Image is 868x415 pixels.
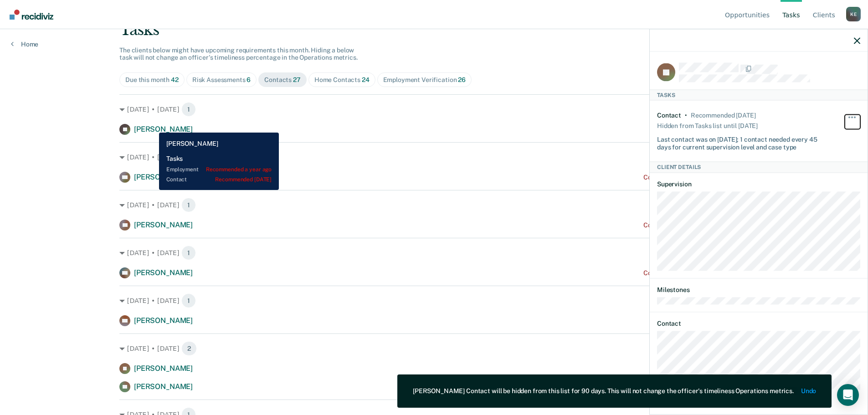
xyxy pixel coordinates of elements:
[181,293,196,308] span: 1
[134,220,193,229] span: [PERSON_NAME]
[685,111,687,119] div: •
[134,382,193,391] span: [PERSON_NAME]
[383,76,466,84] div: Employment Verification
[134,268,193,277] span: [PERSON_NAME]
[657,320,860,328] dt: Contact
[181,246,196,260] span: 1
[293,76,301,83] span: 27
[181,341,197,356] span: 2
[134,316,193,325] span: [PERSON_NAME]
[134,173,193,181] span: [PERSON_NAME]
[119,198,749,212] div: [DATE] • [DATE]
[119,293,749,308] div: [DATE] • [DATE]
[846,7,861,21] div: K E
[11,40,38,48] a: Home
[643,174,749,181] div: Contact recommended a month ago
[119,341,749,356] div: [DATE] • [DATE]
[643,221,749,229] div: Contact recommended a month ago
[119,246,749,260] div: [DATE] • [DATE]
[119,102,749,117] div: [DATE] • [DATE]
[134,125,193,133] span: [PERSON_NAME]
[314,76,370,84] div: Home Contacts
[458,76,466,83] span: 26
[657,119,758,132] div: Hidden from Tasks list until [DATE]
[264,76,301,84] div: Contacts
[657,132,827,151] div: Last contact was on [DATE]; 1 contact needed every 45 days for current supervision level and case...
[837,384,859,406] div: Open Intercom Messenger
[125,76,179,84] div: Due this month
[657,111,681,119] div: Contact
[650,162,868,173] div: Client Details
[247,76,251,83] span: 6
[657,286,860,293] dt: Milestones
[181,150,196,164] span: 1
[691,111,755,119] div: Recommended 3 months ago
[657,180,860,188] dt: Supervision
[181,102,196,117] span: 1
[10,10,53,20] img: Recidiviz
[413,387,794,395] div: [PERSON_NAME] Contact will be hidden from this list for 90 days. This will not change the officer...
[171,76,179,83] span: 42
[192,76,251,84] div: Risk Assessments
[119,20,749,39] div: Tasks
[119,150,749,164] div: [DATE] • [DATE]
[119,46,358,61] span: The clients below might have upcoming requirements this month. Hiding a below task will not chang...
[650,89,868,100] div: Tasks
[643,269,749,277] div: Contact recommended a month ago
[181,198,196,212] span: 1
[801,387,816,395] button: Undo
[362,76,370,83] span: 24
[134,364,193,373] span: [PERSON_NAME]
[846,7,861,21] button: Profile dropdown button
